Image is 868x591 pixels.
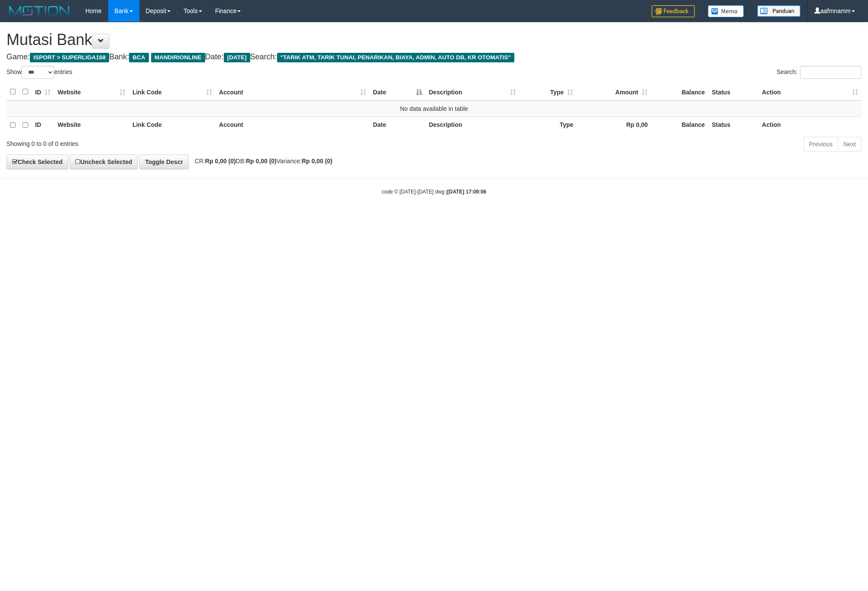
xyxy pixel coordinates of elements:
[6,100,862,117] td: No data available in table
[190,158,332,165] span: CR: DB: Variance:
[838,137,862,152] a: Next
[151,53,205,62] span: MANDIRIONLINE
[758,84,862,100] th: Action: activate to sort column ascending
[6,31,862,48] h1: Mutasi Bank
[129,53,148,62] span: BCA
[22,66,54,79] select: Showentries
[708,84,758,100] th: Status
[447,189,486,195] strong: [DATE] 17:09:06
[302,158,332,165] strong: Rp 0,00 (0)
[205,158,236,165] strong: Rp 0,00 (0)
[426,84,520,100] th: Description: activate to sort column ascending
[6,155,68,169] a: Check Selected
[6,4,72,17] img: MOTION_logo.png
[32,116,54,133] th: ID
[577,84,651,100] th: Amount: activate to sort column ascending
[382,189,487,195] small: code © [DATE]-[DATE] dwg |
[708,116,758,133] th: Status
[370,116,426,133] th: Date
[129,116,216,133] th: Link Code
[6,66,72,79] label: Show entries
[370,84,426,100] th: Date: activate to sort column descending
[651,116,708,133] th: Balance
[803,137,838,152] a: Previous
[577,116,651,133] th: Rp 0,00
[758,116,862,133] th: Action
[216,84,370,100] th: Account: activate to sort column ascending
[54,116,129,133] th: Website
[520,84,577,100] th: Type: activate to sort column ascending
[32,84,54,100] th: ID: activate to sort column ascending
[520,116,577,133] th: Type
[129,84,216,100] th: Link Code: activate to sort column ascending
[757,5,800,17] img: panduan.png
[277,53,515,62] span: "TARIK ATM, TARIK TUNAI, PENARIKAN, BIAYA, ADMIN, AUTO DB, KR OTOMATIS"
[652,5,695,17] img: Feedback.jpg
[777,66,862,79] label: Search:
[6,136,355,148] div: Showing 0 to 0 of 0 entries
[800,66,862,79] input: Search:
[30,53,109,62] span: ISPORT > SUPERLIGA168
[139,155,189,169] a: Toggle Descr
[216,116,370,133] th: Account
[246,158,277,165] strong: Rp 0,00 (0)
[224,53,250,62] span: [DATE]
[708,5,744,17] img: Button%20Memo.svg
[426,116,520,133] th: Description
[54,84,129,100] th: Website: activate to sort column ascending
[651,84,708,100] th: Balance
[70,155,138,169] a: Uncheck Selected
[6,53,862,61] h4: Game: Bank: Date: Search:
